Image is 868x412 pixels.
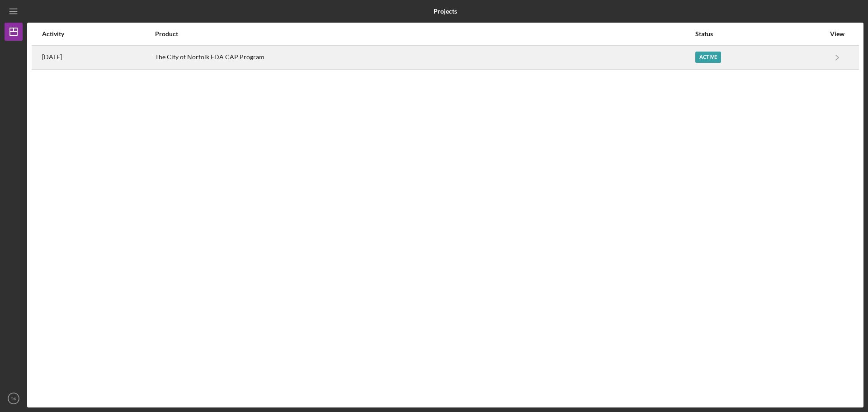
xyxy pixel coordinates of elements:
div: Active [695,52,721,63]
div: View [826,30,849,38]
div: The City of Norfolk EDA CAP Program [155,46,694,69]
b: Projects [434,8,457,15]
div: Activity [42,30,154,38]
button: DK [5,389,23,407]
time: 2025-09-12 18:40 [42,53,62,61]
div: Product [155,30,694,38]
text: DK [10,396,17,401]
div: Status [695,30,825,38]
